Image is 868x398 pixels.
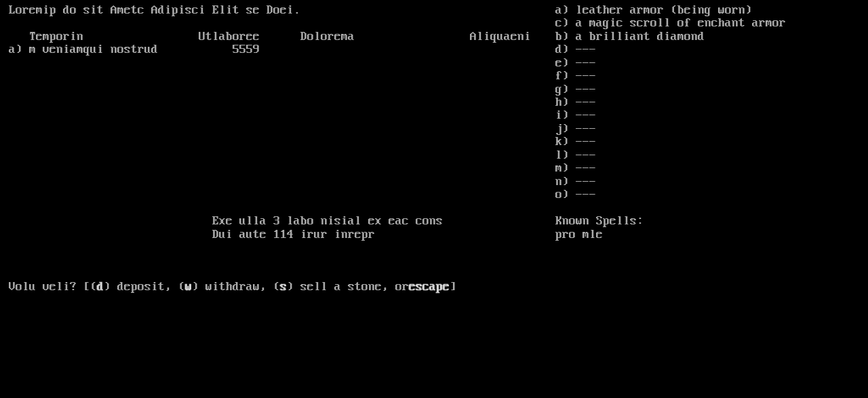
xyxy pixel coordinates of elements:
[280,280,287,294] b: s
[9,4,555,378] larn: Loremip do sit Ametc Adipisci Elit se Doei. Temporin Utlaboree Dolorema Aliquaeni a) m veniamqui ...
[97,280,104,294] b: d
[185,280,192,294] b: w
[555,4,859,378] stats: a) leather armor (being worn) c) a magic scroll of enchant armor b) a brilliant diamond d) --- e)...
[409,280,450,294] b: escape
